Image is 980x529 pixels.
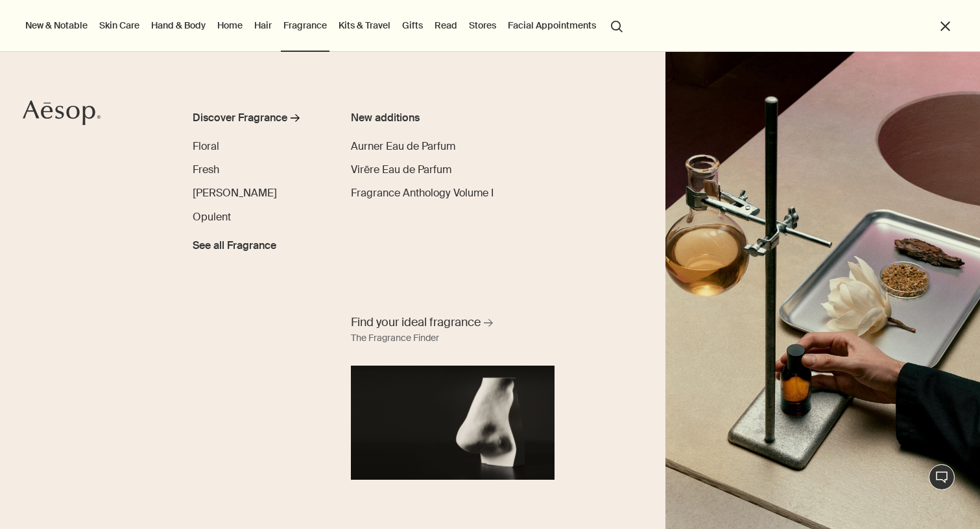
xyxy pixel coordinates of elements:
[97,17,142,34] a: Skin Care
[466,17,499,34] button: Stores
[605,13,628,38] button: Open search
[336,17,393,34] a: Kits & Travel
[351,185,494,201] a: Fragrance Anthology Volume I
[351,163,451,176] span: Virēre Eau de Parfum
[665,52,980,529] img: Plaster sculptures of noses resting on stone podiums and a wooden ladder.
[193,110,322,131] a: Discover Fragrance
[23,17,90,34] button: New & Notable
[351,162,451,178] a: Virēre Eau de Parfum
[281,17,329,34] a: Fragrance
[193,163,219,176] span: Fresh
[351,186,494,200] span: Fragrance Anthology Volume I
[193,162,219,178] a: Fresh
[400,17,425,34] a: Gifts
[23,100,101,126] svg: Aesop
[193,185,277,201] a: [PERSON_NAME]
[252,17,274,34] a: Hair
[193,210,231,224] span: Opulent
[351,110,508,126] div: New additions
[348,311,558,480] a: Find your ideal fragrance The Fragrance FinderA nose sculpture placed in front of black background
[351,314,481,331] span: Find your ideal fragrance
[193,238,276,253] span: See all Fragrance
[193,139,219,154] a: Floral
[149,17,208,34] a: Hand & Body
[351,139,455,153] span: Aurner Eau de Parfum
[193,139,219,153] span: Floral
[351,139,455,154] a: Aurner Eau de Parfum
[193,110,287,126] div: Discover Fragrance
[432,17,460,34] a: Read
[193,186,277,200] span: Woody
[193,209,231,225] a: Opulent
[505,17,599,34] a: Facial Appointments
[938,19,953,34] button: Close the Menu
[193,233,276,253] a: See all Fragrance
[351,331,439,346] div: The Fragrance Finder
[23,100,101,129] a: Aesop
[929,464,955,490] button: Live Assistance
[215,17,245,34] a: Home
